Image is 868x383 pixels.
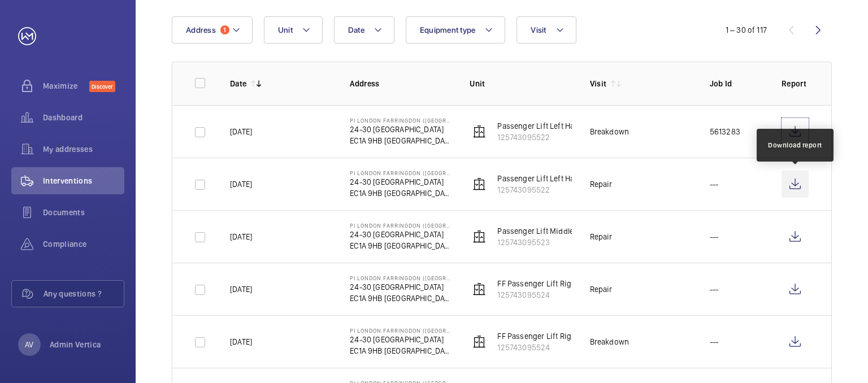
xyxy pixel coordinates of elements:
[590,179,613,190] div: Repair
[44,288,124,299] span: Any questions ?
[472,230,486,243] img: elevator.svg
[350,176,452,188] p: 24-30 [GEOGRAPHIC_DATA]
[350,334,452,345] p: 24-30 [GEOGRAPHIC_DATA]
[497,289,644,301] p: 125743095524
[726,24,767,36] div: 1 – 30 of 117
[264,16,323,43] button: Unit
[350,124,452,135] p: 24-30 [GEOGRAPHIC_DATA]
[350,293,452,304] p: EC1A 9HB [GEOGRAPHIC_DATA]
[497,330,644,342] p: FF Passenger Lift Right Hand (evacuation)
[350,281,452,293] p: 24-30 [GEOGRAPHIC_DATA]
[350,117,452,124] p: PI London Farringdon ([GEOGRAPHIC_DATA])
[278,25,293,34] span: Unit
[43,238,124,250] span: Compliance
[710,78,763,89] p: Job Id
[782,78,809,89] p: Report
[497,120,583,132] p: Passenger Lift Left Hand
[470,78,571,89] p: Unit
[230,231,252,242] p: [DATE]
[230,179,252,190] p: [DATE]
[472,282,486,296] img: elevator.svg
[43,175,124,186] span: Interventions
[497,225,574,237] p: Passenger Lift Middle
[350,327,452,334] p: PI London Farringdon ([GEOGRAPHIC_DATA])
[590,78,607,89] p: Visit
[420,25,476,34] span: Equipment type
[531,25,546,34] span: Visit
[350,345,452,356] p: EC1A 9HB [GEOGRAPHIC_DATA]
[50,339,101,350] p: Admin Vertica
[43,143,124,155] span: My addresses
[710,179,719,190] p: ---
[25,339,33,350] p: AV
[350,275,452,281] p: PI London Farringdon ([GEOGRAPHIC_DATA])
[710,231,719,242] p: ---
[350,222,452,229] p: PI London Farringdon ([GEOGRAPHIC_DATA])
[590,231,613,242] div: Repair
[230,78,246,89] p: Date
[590,284,613,295] div: Repair
[230,126,252,137] p: [DATE]
[172,16,253,43] button: Address1
[590,336,630,347] div: Breakdown
[497,342,644,353] p: 125743095524
[334,16,394,43] button: Date
[472,335,486,349] img: elevator.svg
[230,284,252,295] p: [DATE]
[590,126,630,137] div: Breakdown
[350,135,452,146] p: EC1A 9HB [GEOGRAPHIC_DATA]
[472,177,486,191] img: elevator.svg
[497,184,583,195] p: 125743095522
[406,16,506,43] button: Equipment type
[348,25,364,34] span: Date
[43,207,124,218] span: Documents
[350,78,452,89] p: Address
[497,278,644,289] p: FF Passenger Lift Right Hand (evacuation)
[472,125,486,138] img: elevator.svg
[230,336,252,347] p: [DATE]
[768,140,822,150] div: Download report
[220,25,229,34] span: 1
[710,336,719,347] p: ---
[350,229,452,240] p: 24-30 [GEOGRAPHIC_DATA]
[43,80,89,92] span: Maximize
[186,25,216,34] span: Address
[350,169,452,176] p: PI London Farringdon ([GEOGRAPHIC_DATA])
[497,237,574,248] p: 125743095523
[710,284,719,295] p: ---
[710,126,740,137] p: 5613283
[89,81,115,92] span: Discover
[350,188,452,199] p: EC1A 9HB [GEOGRAPHIC_DATA]
[350,240,452,251] p: EC1A 9HB [GEOGRAPHIC_DATA]
[497,132,583,143] p: 125743095522
[497,173,583,184] p: Passenger Lift Left Hand
[517,16,576,43] button: Visit
[43,112,124,123] span: Dashboard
